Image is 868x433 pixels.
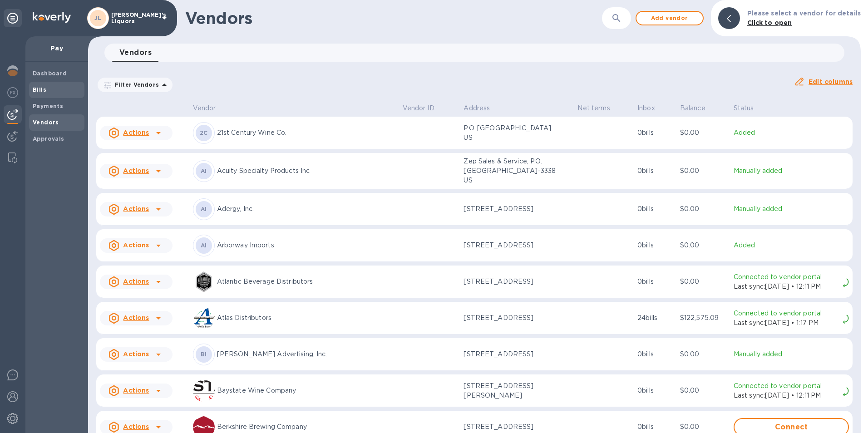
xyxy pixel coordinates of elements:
[185,9,602,28] h1: Vendors
[637,103,667,113] span: Inbox
[33,12,71,23] img: Logo
[680,128,726,138] p: $0.00
[201,206,207,212] b: AI
[734,241,849,250] p: Added
[734,128,849,138] p: Added
[680,349,726,359] p: $0.00
[734,309,839,318] p: Connected to vendor portal
[217,166,395,176] p: Acuity Specialty Products Inc
[637,422,673,432] p: 0 bills
[33,86,46,93] b: Bills
[464,349,554,359] p: [STREET_ADDRESS]
[123,129,149,136] u: Actions
[217,422,395,432] p: Berkshire Brewing Company
[201,351,207,358] b: BI
[577,103,610,113] p: Net terms
[464,422,554,432] p: [STREET_ADDRESS]
[123,205,149,212] u: Actions
[403,103,434,113] p: Vendor ID
[123,241,149,249] u: Actions
[123,423,149,430] u: Actions
[637,128,673,138] p: 0 bills
[4,9,22,27] div: Unpin categories
[637,277,673,286] p: 0 bills
[680,103,705,113] p: Balance
[734,318,839,328] p: Last sync: [DATE] • 1:17 PM
[123,278,149,285] u: Actions
[33,119,59,126] b: Vendors
[637,103,655,113] p: Inbox
[636,11,704,25] button: Add vendor
[680,103,717,113] span: Balance
[637,349,673,359] p: 0 bills
[33,135,64,142] b: Approvals
[193,103,228,113] span: Vendor
[637,204,673,214] p: 0 bills
[734,272,839,282] p: Connected to vendor portal
[201,242,207,249] b: AI
[680,386,726,395] p: $0.00
[217,128,395,138] p: 21st Century Wine Co.
[123,314,149,321] u: Actions
[123,167,149,174] u: Actions
[33,44,81,53] p: Pay
[33,70,67,77] b: Dashboard
[809,78,853,85] u: Edit columns
[680,166,726,176] p: $0.00
[464,157,554,185] p: Zep Sales & Service, P.O. [GEOGRAPHIC_DATA]-3338 US
[680,204,726,214] p: $0.00
[7,87,18,98] img: Foreign exchange
[644,13,695,24] span: Add vendor
[111,12,157,25] p: [PERSON_NAME]'s Liquors
[742,422,841,433] span: Connect
[217,241,395,250] p: Arborway Imports
[464,381,554,400] p: [STREET_ADDRESS][PERSON_NAME]
[217,349,395,359] p: [PERSON_NAME] Advertising, Inc.
[464,313,554,323] p: [STREET_ADDRESS]
[680,241,726,250] p: $0.00
[637,166,673,176] p: 0 bills
[123,387,149,394] u: Actions
[217,204,395,214] p: Adergy, Inc.
[111,81,159,89] p: Filter Vendors
[680,277,726,286] p: $0.00
[734,391,839,400] p: Last sync: [DATE] • 12:11 PM
[200,129,208,136] b: 2C
[217,277,395,286] p: Atlantic Beverage Distributors
[680,422,726,432] p: $0.00
[123,350,149,358] u: Actions
[734,204,849,214] p: Manually added
[464,123,554,143] p: P.O. [GEOGRAPHIC_DATA] US
[637,241,673,250] p: 0 bills
[734,166,849,176] p: Manually added
[734,349,849,359] p: Manually added
[94,15,102,21] b: JL
[33,103,63,109] b: Payments
[734,381,839,391] p: Connected to vendor portal
[201,167,207,174] b: AI
[680,313,726,323] p: $122,575.09
[747,10,861,17] b: Please select a vendor for details
[217,313,395,323] p: Atlas Distributors
[403,103,446,113] span: Vendor ID
[217,386,395,395] p: Baystate Wine Company
[577,103,621,113] span: Net terms
[464,277,554,286] p: [STREET_ADDRESS]
[637,386,673,395] p: 0 bills
[747,19,792,26] b: Click to open
[464,241,554,250] p: [STREET_ADDRESS]
[734,282,839,291] p: Last sync: [DATE] • 12:11 PM
[637,313,673,323] p: 24 bills
[119,46,152,59] span: Vendors
[464,103,502,113] span: Address
[734,103,754,113] p: Status
[464,103,490,113] p: Address
[464,204,554,214] p: [STREET_ADDRESS]
[193,103,216,113] p: Vendor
